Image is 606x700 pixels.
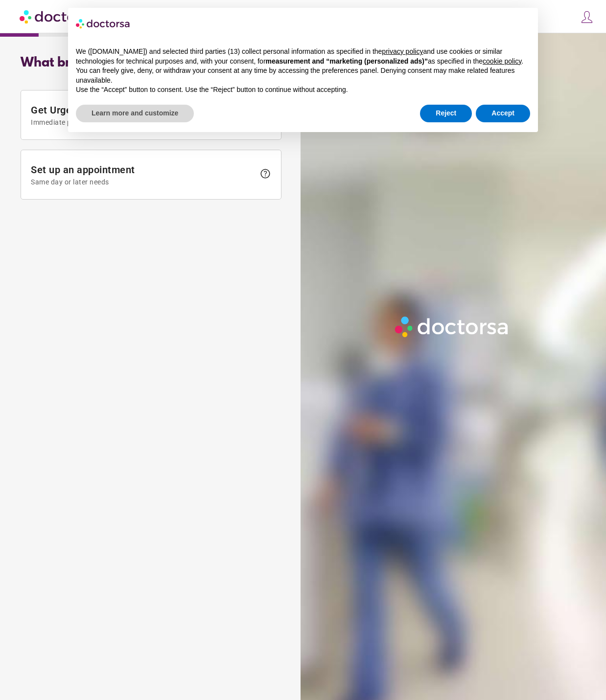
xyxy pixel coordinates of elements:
[420,105,472,122] button: Reject
[266,57,428,65] span: measurement and “marketing (personalized ads)”
[31,104,255,116] span: Get Urgent Care Online
[31,178,109,186] span: Same day or later needs
[76,47,382,55] span: We ([DOMAIN_NAME]) and selected third parties (13) collect personal information as specified in the
[436,109,456,117] span: Reject
[521,57,523,65] span: .
[76,105,194,122] button: Learn more and customize
[76,67,515,84] span: You can freely give, deny, or withdraw your consent at any time by accessing the preferences pane...
[76,47,502,65] span: and use cookies or similar technologies for technical purposes and, with your consent, for
[491,109,514,117] span: Accept
[259,167,271,181] span: help
[392,313,513,340] img: Logo-Doctorsa-trans-White-partial-flat.png
[476,105,530,122] button: Accept
[21,56,144,70] span: What brings you in?
[20,5,97,27] img: Doctorsa.com
[580,10,594,24] img: icons8-customer-100.png
[483,57,521,65] a: cookie policy
[76,16,131,31] img: logo
[92,109,178,117] span: Learn more and customize
[428,57,483,65] span: as specified in the
[76,86,348,93] span: Use the “Accept” button to consent. Use the “Reject” button to continue without accepting.
[382,47,423,55] a: privacy policy
[31,164,255,176] span: Set up an appointment
[31,118,127,126] span: Immediate primary care, 24/7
